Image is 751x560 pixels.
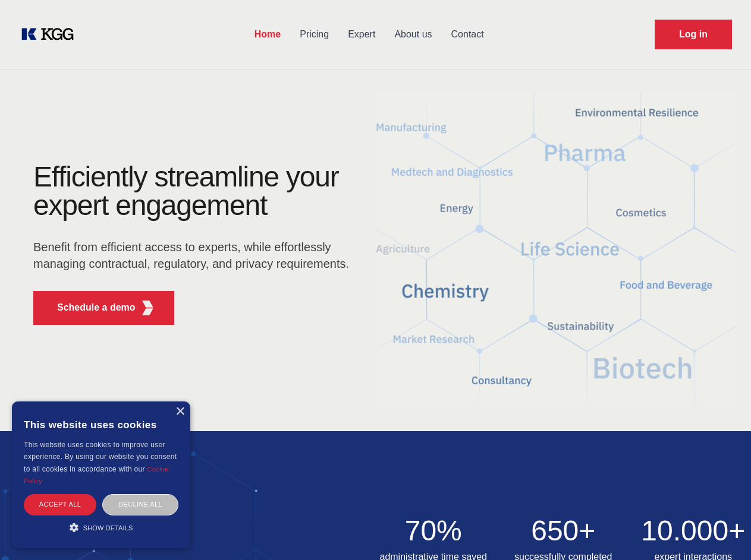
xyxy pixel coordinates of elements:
a: Pricing [290,19,338,50]
a: Expert [338,19,385,50]
h2: 650+ [505,517,621,545]
a: Cookie Policy [24,466,169,485]
h1: Efficiently streamline your expert engagement [33,163,357,220]
div: Close [175,407,184,416]
div: Accept all [24,494,96,515]
span: Show details [83,524,133,531]
button: Schedule a demoKGG Fifth Element RED [33,291,174,325]
img: KGG Fifth Element RED [376,77,737,419]
p: Schedule a demo [57,300,136,315]
h2: 70% [376,517,492,545]
img: KGG Fifth Element RED [140,300,155,315]
a: Home [245,19,290,50]
a: Contact [442,19,494,50]
div: Show details [24,521,178,533]
a: KOL Knowledge Platform: Talk to Key External Experts (KEE) [19,25,83,44]
div: Decline all [102,494,178,515]
p: Benefit from efficient access to experts, while effortlessly managing contractual, regulatory, an... [33,239,357,272]
span: This website uses cookies to improve user experience. By using our website you consent to all coo... [24,441,177,473]
a: About us [385,19,441,50]
a: Request Demo [655,20,732,49]
div: This website uses cookies [24,410,178,439]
